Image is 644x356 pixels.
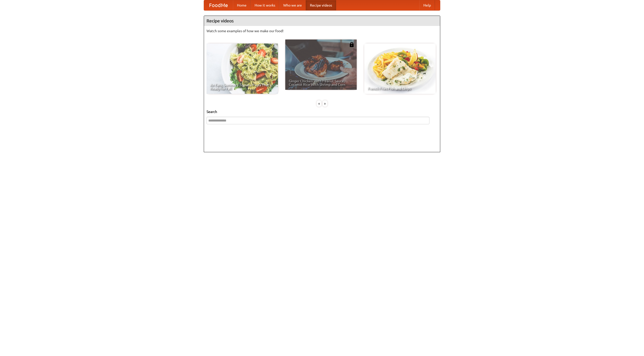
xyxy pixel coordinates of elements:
[368,87,432,90] span: French Fries Fish and Chips
[207,109,437,114] h5: Search
[306,0,336,10] a: Recipe videos
[204,16,440,26] h4: Recipe videos
[251,0,279,10] a: How it works
[419,0,435,10] a: Help
[349,42,354,47] img: 483408.png
[279,0,306,10] a: Who we are
[207,44,278,94] a: An Easy, Summery Tomato Pasta That's Ready for Fall
[317,100,321,107] div: «
[233,0,251,10] a: Home
[207,28,437,33] p: Watch some examples of how we make our food!
[210,83,274,90] span: An Easy, Summery Tomato Pasta That's Ready for Fall
[323,100,327,107] div: »
[364,44,436,94] a: French Fries Fish and Chips
[204,0,233,10] a: FoodMe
